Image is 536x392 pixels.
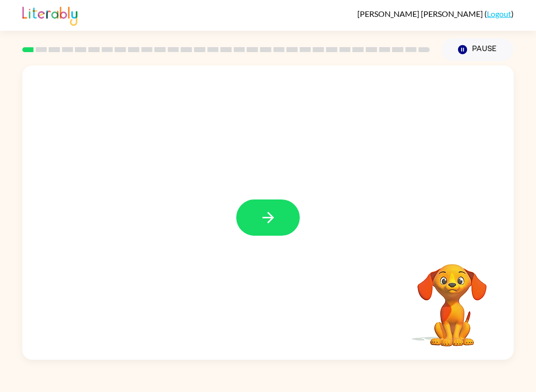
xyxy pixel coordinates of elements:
[22,4,77,26] img: Literably
[402,249,502,348] video: Your browser must support playing .mp4 files to use Literably. Please try using another browser.
[357,9,514,18] div: ( )
[487,9,511,18] a: Logout
[442,38,514,61] button: Pause
[357,9,484,18] span: [PERSON_NAME] [PERSON_NAME]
